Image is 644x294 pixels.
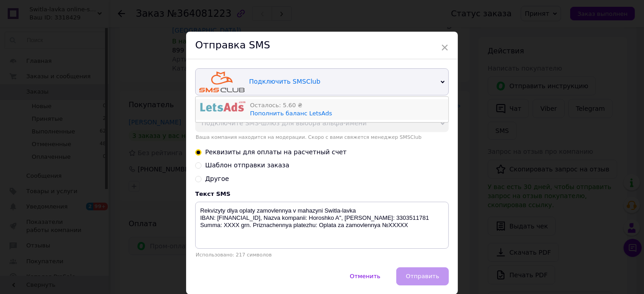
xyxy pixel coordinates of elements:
[186,32,458,59] div: Отправка SMS
[195,202,449,249] textarea: Rekvizyty dlya oplaty zamovlennya v mahazyni Switla-lavka IBAN: [FINANCIAL_ID], Nazva kompanii: H...
[250,101,444,109] div: Осталось: 5.60 ₴
[250,110,332,117] a: Пополнить баланс LetsAds
[195,134,449,140] span: Ваша компания находится на модерации. Скоро с вами свяжется менеджер SMSClub
[249,78,320,85] a: Подключить SMSClub
[202,119,367,127] span: Подключите SMS-шлюз для выбора альфа-имени
[441,40,449,55] span: ×
[340,267,390,285] button: Отменить
[205,175,229,182] span: Другое
[195,190,449,197] div: Текст SMS
[350,273,380,280] span: Отменить
[195,252,449,258] div: Использовано: 217 символов
[205,161,289,169] span: Шаблон отправки заказа
[205,148,346,156] span: Реквизиты для оплаты на расчетный счет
